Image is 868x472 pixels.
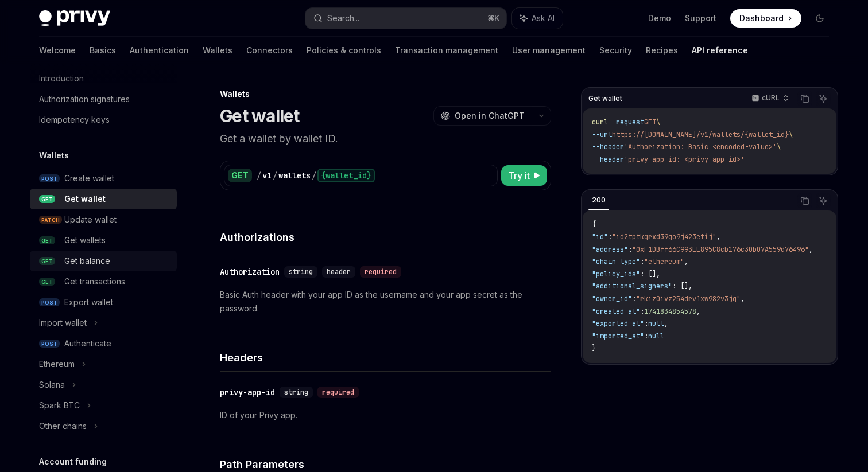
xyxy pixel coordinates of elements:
span: , [716,232,720,241]
span: null [648,319,664,328]
span: Get wallet [588,94,622,103]
div: Other chains [39,419,87,433]
p: cURL [762,93,780,103]
a: POSTExport wallet [30,292,177,313]
span: curl [592,118,608,127]
a: Recipes [646,37,678,64]
button: Ask AI [512,8,563,29]
a: Welcome [39,37,76,64]
p: Get a wallet by wallet ID. [220,131,551,147]
a: Authentication [130,37,189,64]
div: required [317,387,359,398]
a: Authorization signatures [30,89,177,110]
h5: Account funding [39,455,107,469]
a: GETGet wallet [30,189,177,209]
div: Wallets [220,88,551,100]
span: , [684,257,688,266]
span: --header [592,155,624,164]
img: dark logo [39,10,110,26]
span: "created_at" [592,307,640,316]
div: {wallet_id} [317,169,375,182]
a: GETGet transactions [30,271,177,292]
div: Update wallet [64,213,117,227]
span: : [608,232,612,241]
span: : [628,245,632,254]
span: "rkiz0ivz254drv1xw982v3jq" [636,294,741,303]
a: Connectors [246,37,293,64]
span: , [664,319,668,328]
button: Ask AI [816,91,831,106]
span: : [644,319,648,328]
span: header [327,267,351,276]
span: Dashboard [739,13,784,24]
a: Demo [648,13,671,24]
span: : [640,307,644,316]
a: POSTCreate wallet [30,168,177,189]
a: GETGet balance [30,251,177,271]
span: null [648,331,664,341]
span: "id2tptkqrxd39qo9j423etij" [612,232,716,241]
div: privy-app-id [220,387,275,398]
span: 1741834854578 [644,307,696,316]
span: , [696,307,700,316]
span: : [], [640,270,660,279]
div: Get wallets [64,233,106,247]
div: Search... [327,11,359,25]
div: Spark BTC [39,399,80,412]
button: Copy the contents from the code block [797,193,812,208]
button: Copy the contents from the code block [797,91,812,106]
div: Create wallet [64,171,114,185]
span: "policy_ids" [592,270,640,279]
span: Open in ChatGPT [455,110,525,122]
span: POST [39,174,60,183]
span: 'privy-app-id: <privy-app-id>' [624,155,745,164]
a: User management [512,37,586,64]
div: / [257,170,261,181]
span: "imported_at" [592,331,644,341]
a: GETGet wallets [30,230,177,251]
span: string [284,388,308,397]
span: GET [644,118,656,127]
div: Get wallet [64,192,106,206]
span: string [289,267,313,276]
a: POSTAuthenticate [30,333,177,354]
a: Security [599,37,632,64]
span: "chain_type" [592,257,640,266]
div: Get balance [64,254,110,268]
div: v1 [262,170,272,181]
a: Wallets [203,37,232,64]
div: 200 [588,193,609,207]
p: ID of your Privy app. [220,408,551,422]
span: GET [39,278,55,286]
a: API reference [692,37,748,64]
span: --url [592,130,612,139]
div: / [273,170,277,181]
span: GET [39,195,55,204]
span: "0xF1DBff66C993EE895C8cb176c30b07A559d76496" [632,245,809,254]
a: Policies & controls [307,37,381,64]
div: / [312,170,316,181]
h5: Wallets [39,149,69,162]
h4: Headers [220,350,551,365]
span: : [640,257,644,266]
button: Search...⌘K [305,8,506,29]
div: required [360,266,401,278]
div: Ethereum [39,357,75,371]
span: "additional_signers" [592,282,672,291]
span: } [592,344,596,353]
span: Ask AI [532,13,555,24]
span: GET [39,257,55,266]
div: Authenticate [64,337,111,350]
span: "address" [592,245,628,254]
p: Basic Auth header with your app ID as the username and your app secret as the password. [220,288,551,315]
span: : [], [672,282,692,291]
span: \ [789,130,793,139]
a: PATCHUpdate wallet [30,209,177,230]
span: , [741,294,745,303]
span: "owner_id" [592,294,632,303]
span: , [809,245,813,254]
span: { [592,220,596,229]
div: Export wallet [64,295,113,309]
div: Authorization signatures [39,92,130,106]
button: Toggle dark mode [811,9,829,28]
